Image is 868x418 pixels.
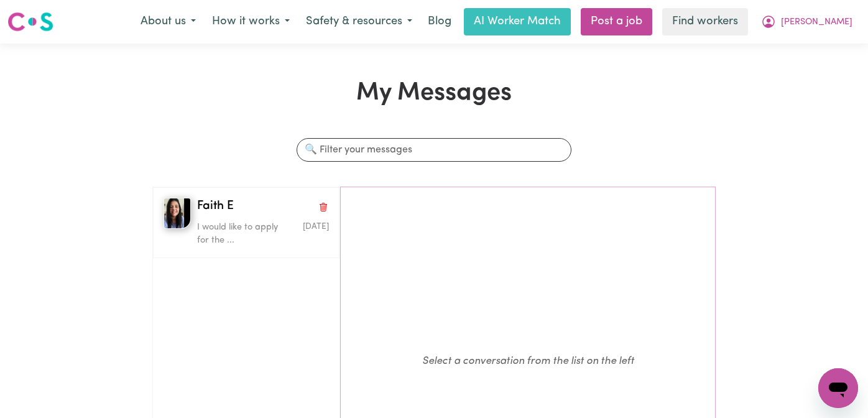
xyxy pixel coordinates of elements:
[7,11,53,33] img: Careseekers logo
[297,138,571,162] input: 🔍 Filter your messages
[303,223,329,231] span: Message sent on August 1, 2025
[581,8,652,35] a: Post a job
[197,221,285,248] p: I would like to apply for the ...
[153,187,339,258] button: Faith EFaith EDelete conversationI would like to apply for the ...Message sent on August 1, 2025
[132,9,204,35] button: About us
[662,8,748,35] a: Find workers
[753,9,861,35] button: My Account
[7,7,53,36] a: Careseekers logo
[152,78,716,108] h1: My Messages
[298,9,420,35] button: Safety & resources
[318,198,329,215] button: Delete conversation
[422,356,634,366] em: Select a conversation from the list on the left
[420,8,459,35] a: Blog
[818,368,858,408] iframe: Button to launch messaging window
[464,8,571,35] a: AI Worker Match
[204,9,298,35] button: How it works
[164,198,191,229] img: Faith E
[197,198,234,216] span: Faith E
[781,16,852,29] span: [PERSON_NAME]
